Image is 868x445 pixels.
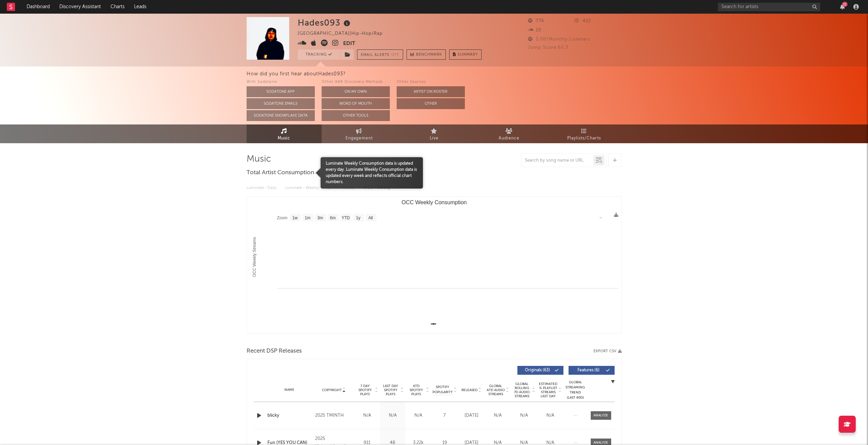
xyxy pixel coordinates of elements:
text: 1w [292,216,298,220]
span: Copyright [322,388,342,392]
div: Hades093 [298,17,352,28]
svg: OCC Weekly Consumption [247,197,621,333]
button: Other Tools [322,110,390,121]
span: 7 Day Spotify Plays [356,384,374,396]
text: All [368,216,372,220]
a: Playlists/Charts [547,124,622,143]
input: Search by song name or URL [521,158,593,163]
span: 5.087 Monthly Listeners [528,37,590,42]
div: 7 [433,412,457,419]
span: 10 [528,28,541,32]
button: Email AlertsOff [357,49,403,60]
span: 422 [575,19,591,23]
span: Playlists/Charts [567,134,601,143]
div: 11 [842,2,848,7]
text: OCC Weekly Streams [252,237,257,277]
div: N/A [382,412,404,419]
span: Features ( 6 ) [573,368,604,372]
span: Summary [458,53,478,57]
span: Spotify Popularity [432,385,453,395]
div: [DATE] [460,412,483,419]
button: Artist on Roster [397,86,465,97]
button: Summary [449,49,482,60]
text: → [599,215,603,220]
a: Live [397,124,472,143]
text: 1m [305,216,310,220]
span: Live [430,134,439,143]
div: N/A [486,412,509,419]
span: 776 [528,19,544,23]
div: N/A [539,412,562,419]
text: 6m [330,216,336,220]
span: Recent DSP Releases [247,347,302,355]
input: Search for artists [718,3,820,11]
div: N/A [356,412,378,419]
div: Other Sources [397,78,465,86]
span: Released [461,388,477,392]
span: Jump Score: 60.3 [528,45,568,50]
a: blicky [267,412,312,419]
span: Last Day Spotify Plays [382,384,400,396]
span: Global Rolling 7D Audio Streams [513,382,531,398]
span: Engagement [345,134,373,143]
em: Off [391,53,399,57]
button: Other [397,98,465,109]
button: Features(6) [569,366,615,375]
div: Global Streaming Trend (Last 60D) [565,380,586,400]
button: Sodatone Emails [247,98,315,109]
div: 2025 TMINTH [315,412,352,420]
span: Luminate Weekly Consumption data is updated every day. Luminate Weekly Consumption data is update... [321,161,423,185]
a: Benchmark [407,49,446,60]
div: N/A [407,412,429,419]
a: Audience [472,124,547,143]
button: Word Of Mouth [322,98,390,109]
text: OCC Weekly Consumption [401,199,467,205]
span: Audience [499,134,519,143]
button: 11 [840,4,845,10]
button: Export CSV [593,349,622,353]
button: Sodatone Snowflake Data [247,110,315,121]
div: N/A [513,412,535,419]
div: [GEOGRAPHIC_DATA] | Hip-Hop/Rap [298,30,391,38]
button: Sodatone App [247,86,315,97]
button: Tracking [298,49,340,60]
span: Estimated % Playlist Streams Last Day [539,382,558,398]
text: YTD [341,216,350,220]
span: Music [278,134,290,143]
a: Engagement [322,124,397,143]
span: Originals ( 63 ) [522,368,553,372]
span: Global ATD Audio Streams [486,384,505,396]
span: Total Artist Consumption [247,169,314,177]
button: On My Own [322,86,390,97]
div: Other A&R Discovery Methods [322,78,390,86]
text: 1y [356,216,360,220]
button: Originals(63) [517,366,563,375]
text: Zoom [277,216,288,220]
a: Music [247,124,322,143]
div: With Sodatone [247,78,315,86]
div: Name [267,387,312,392]
text: 3m [317,216,323,220]
span: ATD Spotify Plays [407,384,425,396]
button: Edit [343,40,355,48]
span: Benchmark [416,51,442,59]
